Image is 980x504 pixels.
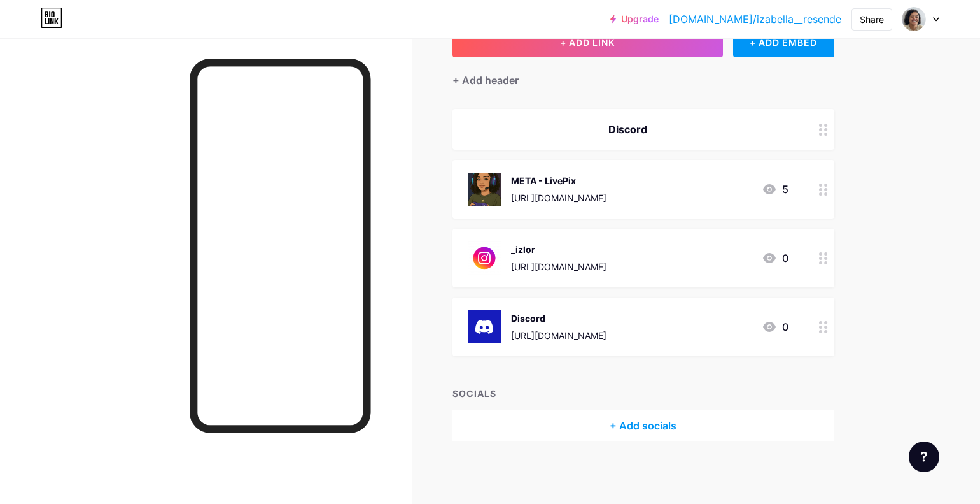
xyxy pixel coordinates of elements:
img: _izlor [468,241,501,275]
div: _izlor [511,243,606,256]
div: + Add socials [452,410,834,441]
div: [URL][DOMAIN_NAME] [511,329,606,342]
img: META - LivePix [468,173,501,206]
div: META - LivePix [511,174,606,187]
div: SOCIALS [452,387,834,400]
a: [DOMAIN_NAME]/izabella__resende [669,11,841,27]
div: + Add header [452,73,519,88]
div: Discord [511,312,606,325]
div: [URL][DOMAIN_NAME] [511,260,606,273]
div: [URL][DOMAIN_NAME] [511,191,606,205]
div: 0 [762,250,788,266]
div: Discord [468,122,788,137]
div: + ADD EMBED [733,27,834,57]
div: 0 [762,319,788,335]
div: 5 [762,182,788,197]
button: + ADD LINK [452,27,723,57]
div: Share [860,13,884,26]
span: + ADD LINK [560,37,615,48]
a: Upgrade [610,14,659,24]
img: Discord [468,310,501,343]
img: izabella__resende [902,7,926,31]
